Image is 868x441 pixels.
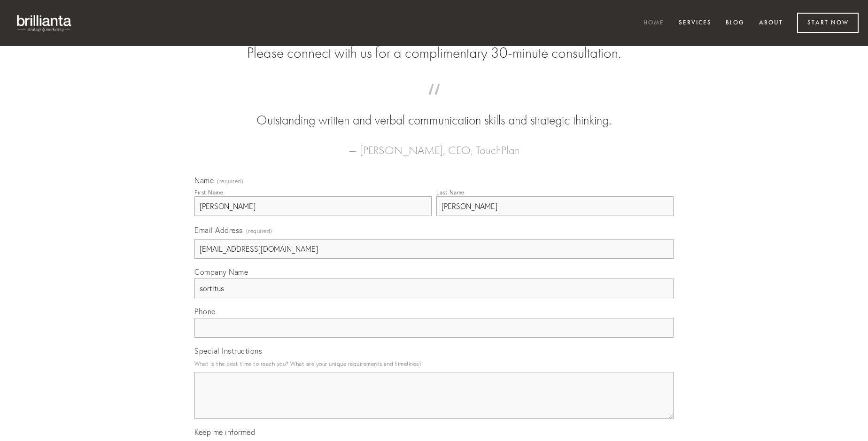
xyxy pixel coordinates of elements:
[194,225,243,235] span: Email Address
[797,13,859,33] a: Start Now
[637,15,670,31] a: Home
[194,307,216,316] span: Phone
[209,130,659,160] figcaption: — [PERSON_NAME], CEO, TouchPlan
[209,93,659,111] span: “
[194,44,674,62] h2: Please connect with us for a complimentary 30-minute consultation.
[720,15,751,31] a: Blog
[436,189,465,196] div: Last Name
[194,267,248,277] span: Company Name
[217,178,243,184] span: (required)
[209,93,659,130] blockquote: Outstanding written and verbal communication skills and strategic thinking.
[194,427,255,437] span: Keep me informed
[246,224,272,237] span: (required)
[194,176,214,185] span: Name
[194,346,262,356] span: Special Instructions
[753,15,789,31] a: About
[194,189,223,196] div: First Name
[194,357,674,370] p: What is the best time to reach you? What are your unique requirements and timelines?
[9,9,80,37] img: brillianta - research, strategy, marketing
[673,15,718,31] a: Services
